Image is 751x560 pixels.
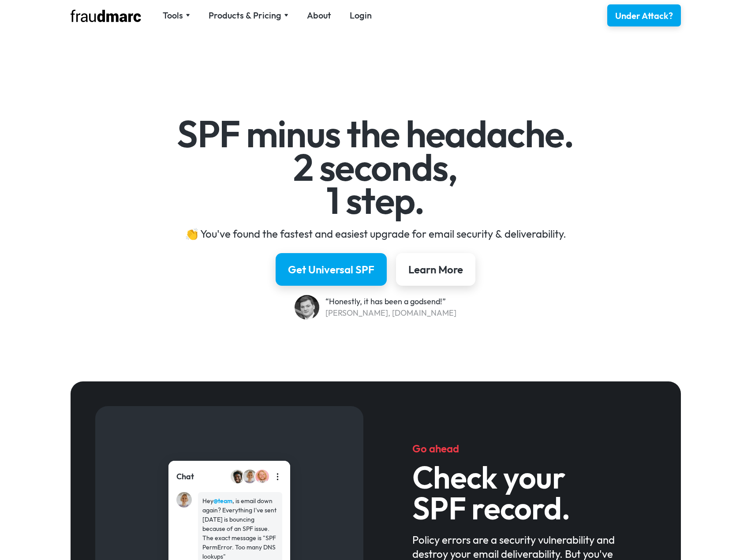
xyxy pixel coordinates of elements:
[607,4,681,26] a: Under Attack?
[276,253,387,286] a: Get Universal SPF
[307,9,331,22] a: About
[412,441,631,455] h5: Go ahead
[615,10,673,22] div: Under Attack?
[288,262,374,276] div: Get Universal SPF
[163,9,190,22] div: Tools
[163,9,183,22] div: Tools
[209,9,281,22] div: Products & Pricing
[325,296,456,307] div: “Honestly, it has been a godsend!”
[213,497,232,505] strong: @team
[396,253,475,286] a: Learn More
[120,117,631,217] h1: SPF minus the headache. 2 seconds, 1 step.
[350,9,372,22] a: Login
[412,462,631,523] h3: Check your SPF record.
[120,227,631,241] div: 👏 You've found the fastest and easiest upgrade for email security & deliverability.
[325,307,456,319] div: [PERSON_NAME], [DOMAIN_NAME]
[408,262,463,276] div: Learn More
[176,471,194,482] div: Chat
[209,9,288,22] div: Products & Pricing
